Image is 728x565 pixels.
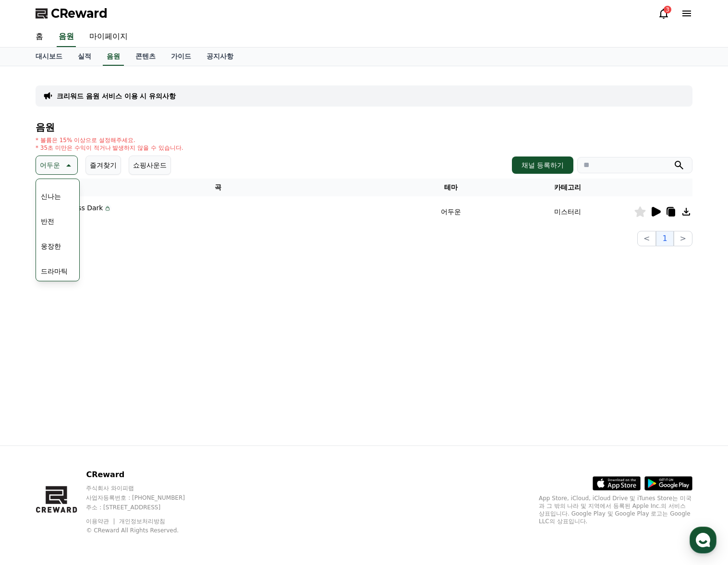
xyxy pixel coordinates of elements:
[40,158,60,172] p: 어두운
[86,504,203,511] p: 주소 : [STREET_ADDRESS]
[51,6,108,21] span: CReward
[163,48,199,66] a: 가이드
[63,304,124,328] a: 대화
[119,518,165,525] a: 개인정보처리방침
[86,518,116,525] a: 이용약관
[501,179,634,196] th: 카테고리
[59,203,103,213] p: Endless Dark
[512,156,573,174] button: 채널 등록하기
[57,91,176,101] a: 크리워드 음원 서비스 이용 시 유의사항
[86,527,203,534] p: © CReward All Rights Reserved.
[70,48,99,66] a: 실적
[36,156,78,175] button: 어두운
[37,186,65,207] button: 신나는
[656,231,673,246] button: 1
[674,231,692,246] button: >
[400,196,501,227] td: 어두운
[57,27,76,47] a: 음원
[36,122,692,132] h4: 음원
[128,48,163,66] a: 콘텐츠
[85,156,121,175] button: 즐겨찾기
[36,6,108,21] a: CReward
[30,319,36,326] span: 홈
[501,196,634,227] td: 미스터리
[86,494,203,502] p: 사업자등록번호 : [PHONE_NUMBER]
[539,494,692,525] p: App Store, iCloud, iCloud Drive 및 iTunes Store는 미국과 그 밖의 나라 및 지역에서 등록된 Apple Inc.의 서비스 상표입니다. Goo...
[82,27,135,47] a: 마이페이지
[658,8,669,19] a: 3
[36,144,183,152] p: * 35초 미만은 수익이 적거나 발생하지 않을 수 있습니다.
[199,48,241,66] a: 공지사항
[129,156,171,175] button: 쇼핑사운드
[124,304,184,328] a: 설정
[37,261,72,282] button: 드라마틱
[28,48,70,66] a: 대시보드
[400,179,501,196] th: 테마
[3,304,63,328] a: 홈
[637,231,656,246] button: <
[37,236,65,257] button: 웅장한
[36,179,400,196] th: 곡
[59,213,111,221] p: Flow J
[86,469,203,481] p: CReward
[88,319,99,327] span: 대화
[28,27,51,47] a: 홈
[36,136,183,144] p: * 볼륨은 15% 이상으로 설정해주세요.
[664,6,671,13] div: 3
[103,48,124,66] a: 음원
[148,319,160,326] span: 설정
[37,211,58,232] button: 반전
[86,484,203,492] p: 주식회사 와이피랩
